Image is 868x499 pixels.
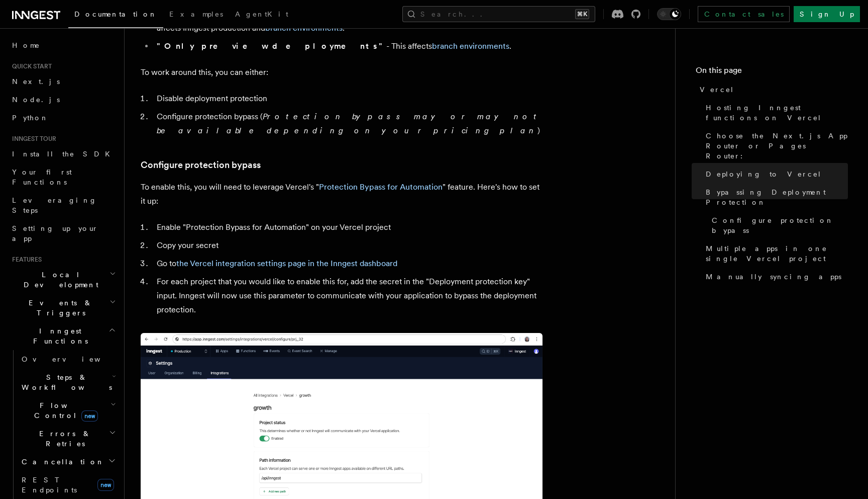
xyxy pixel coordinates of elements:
strong: "Only preview deployments" [157,41,386,51]
a: Install the SDK [8,145,118,163]
span: Examples [169,10,223,18]
span: new [81,410,98,422]
span: Inngest tour [8,135,56,143]
button: Errors & Retries [18,425,118,453]
span: Leveraging Steps [12,196,97,214]
span: Python [12,114,49,122]
a: Next.js [8,72,118,91]
span: Errors & Retries [18,429,109,449]
a: Deploying to Vercel [702,165,848,183]
button: Inngest Functions [8,322,118,350]
a: Contact sales [698,6,790,22]
em: Protection bypass may or may not be available depending on your pricing plan [157,112,541,135]
h4: On this page [696,64,848,80]
span: Cancellation [18,457,104,467]
span: Manually syncing apps [706,272,841,282]
span: Hosting Inngest functions on Vercel [706,103,848,123]
a: Home [8,36,118,54]
a: Documentation [68,3,163,28]
li: Enable "Protection Bypass for Automation" on your Vercel project [154,220,542,234]
span: Your first Functions [12,168,72,186]
button: Flow Controlnew [18,396,118,425]
span: Configure protection bypass [712,215,848,235]
span: Multiple apps in one single Vercel project [706,243,848,264]
a: Multiple apps in one single Vercel project [702,239,848,268]
span: REST Endpoints [22,476,77,494]
a: Sign Up [794,6,860,22]
span: Documentation [74,10,157,18]
span: Setting up your app [12,224,98,242]
a: Overview [18,350,118,368]
a: the Vercel integration settings page in the Inngest dashboard [176,259,397,268]
span: Inngest Functions [8,326,108,346]
a: branch environments [432,41,509,51]
span: Deploying to Vercel [706,169,822,179]
a: Setting up your app [8,219,118,247]
kbd: ⌘K [575,9,589,19]
li: - This affects . [154,39,542,53]
button: Search...⌘K [402,6,595,22]
span: Install the SDK [12,150,116,158]
button: Events & Triggers [8,294,118,322]
a: Choose the Next.js App Router or Pages Router: [702,127,848,165]
button: Cancellation [18,453,118,471]
a: Leveraging Steps [8,191,118,219]
span: Flow Control [18,400,111,421]
button: Local Development [8,266,118,294]
a: Node.js [8,91,118,109]
span: Home [12,40,40,50]
a: Protection Bypass for Automation [319,182,443,192]
li: Disable deployment protection [154,92,542,106]
li: Go to [154,257,542,271]
a: Your first Functions [8,163,118,191]
span: AgentKit [235,10,288,18]
p: To work around this, you can either: [141,65,542,79]
span: Vercel [700,85,734,95]
a: Python [8,109,118,127]
span: Quick start [8,62,52,70]
li: For each project that you would like to enable this for, add the secret in the "Deployment protec... [154,275,542,317]
a: REST Endpointsnew [18,471,118,499]
li: Configure protection bypass ( ) [154,110,542,138]
li: Copy your secret [154,238,542,253]
a: Configure protection bypass [708,211,848,239]
span: Events & Triggers [8,298,110,318]
a: Hosting Inngest functions on Vercel [702,99,848,127]
a: Manually syncing apps [702,268,848,286]
a: Examples [163,3,229,27]
span: Next.js [12,77,60,86]
button: Toggle dark mode [657,8,681,20]
span: new [97,479,114,491]
a: AgentKit [229,3,294,27]
span: Bypassing Deployment Protection [706,187,848,207]
span: Features [8,256,42,264]
span: Overview [22,355,125,363]
span: Choose the Next.js App Router or Pages Router: [706,131,848,161]
button: Steps & Workflows [18,368,118,396]
p: To enable this, you will need to leverage Vercel's " " feature. Here's how to set it up: [141,180,542,208]
span: Steps & Workflows [18,372,112,392]
a: branch environments [265,23,343,33]
a: Configure protection bypass [141,158,261,172]
a: Vercel [696,80,848,99]
span: Node.js [12,96,60,104]
span: Local Development [8,270,110,290]
a: Bypassing Deployment Protection [702,183,848,211]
